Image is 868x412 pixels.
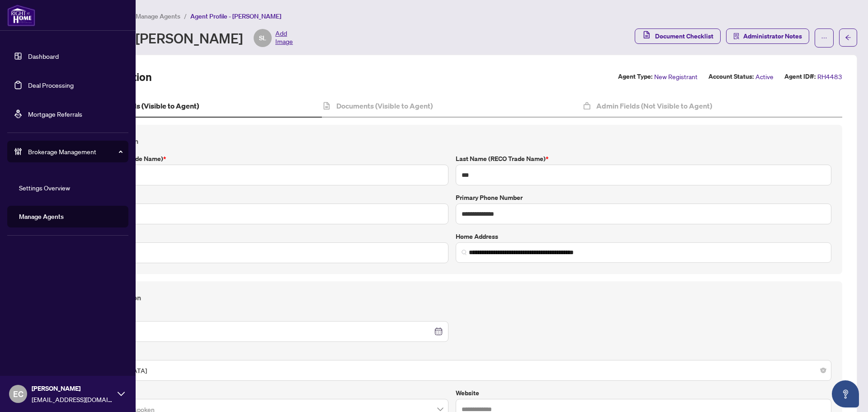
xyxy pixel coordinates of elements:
span: [PERSON_NAME] [32,384,113,393]
div: Agent Profile - [PERSON_NAME] [47,29,293,47]
label: Primary Phone Number [456,193,831,203]
span: Active [755,71,774,82]
span: solution [733,33,740,39]
label: Agent ID#: [784,71,816,82]
h4: Documents (Visible to Agent) [336,100,433,111]
label: First Name (RECO Trade Name) [73,154,448,164]
span: Add Image [275,29,293,47]
button: Document Checklist [635,28,721,44]
span: Document Checklist [655,29,713,43]
span: Administrator Notes [743,29,802,43]
label: E-mail Address [73,232,448,242]
a: Dashboard [28,52,59,60]
span: New Registrant [654,71,698,82]
li: / [184,11,187,21]
span: Agent Profile - [PERSON_NAME] [190,12,281,20]
h4: Contact Information [73,136,831,147]
label: Last Name (RECO Trade Name) [456,154,831,164]
label: Legal Name [73,193,448,203]
img: search_icon [462,250,467,255]
button: Open asap [832,380,859,407]
h4: Agent Profile Fields (Visible to Agent) [75,100,199,111]
label: Account Status: [708,71,754,82]
img: logo [7,5,35,26]
span: SL [259,33,266,43]
span: close-circle [821,368,826,373]
span: [EMAIL_ADDRESS][DOMAIN_NAME] [32,394,113,404]
a: Mortgage Referrals [28,110,82,118]
label: Gender [73,349,831,359]
h4: Admin Fields (Not Visible to Agent) [596,100,712,111]
span: RH4483 [817,71,842,82]
label: Website [456,388,831,398]
label: Agent Type: [618,71,652,82]
span: Female [78,362,826,379]
button: Administrator Notes [726,28,809,44]
h4: Personal Information [73,292,831,303]
label: Date of Birth [73,310,448,320]
span: Brokerage Management [28,147,122,156]
span: Manage Agents [136,12,180,20]
a: Settings Overview [19,184,70,192]
a: Deal Processing [28,81,74,89]
span: arrow-left [845,34,851,41]
label: Languages spoken [73,388,448,398]
span: ellipsis [821,35,827,41]
a: Manage Agents [19,213,64,221]
span: EC [13,388,24,400]
label: Home Address [456,232,831,242]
